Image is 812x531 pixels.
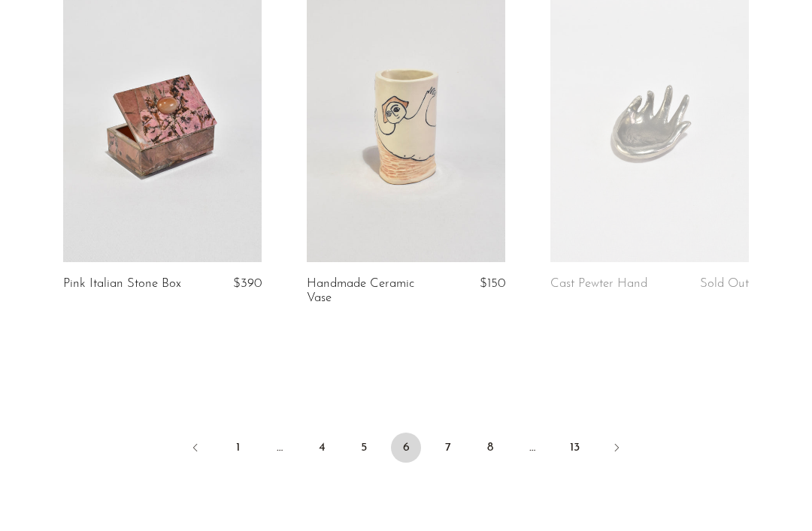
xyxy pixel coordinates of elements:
span: $150 [480,277,505,290]
a: Handmade Ceramic Vase [307,277,437,305]
span: 6 [391,433,421,463]
a: Cast Pewter Hand [550,277,647,291]
span: $390 [233,277,262,290]
a: 13 [559,433,589,463]
a: Pink Italian Stone Box [63,277,181,291]
a: Previous [180,433,211,466]
span: … [517,433,547,463]
a: 7 [433,433,463,463]
a: Next [601,433,632,466]
a: 8 [475,433,505,463]
span: Sold Out [700,277,749,290]
span: … [265,433,295,463]
a: 5 [349,433,379,463]
a: 4 [307,433,337,463]
a: 1 [223,433,253,463]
